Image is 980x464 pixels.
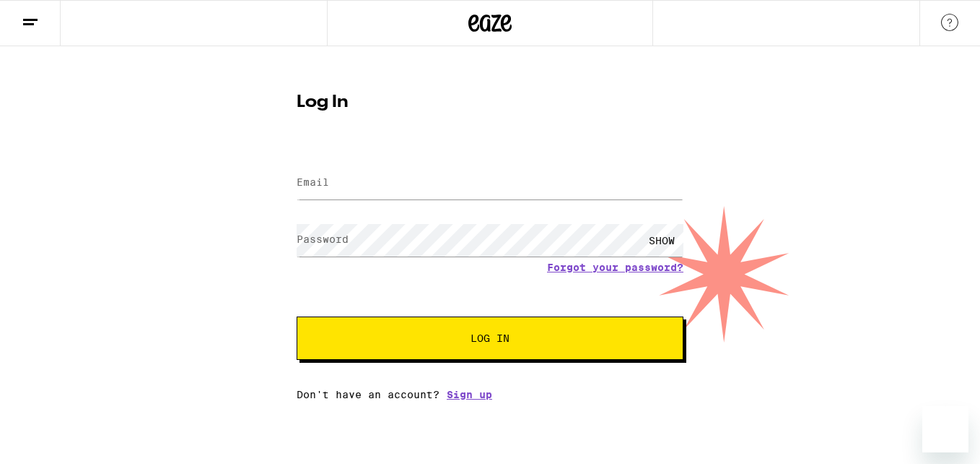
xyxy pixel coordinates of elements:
[297,317,683,360] button: Log In
[447,389,492,400] a: Sign up
[297,389,683,400] div: Don't have an account?
[922,406,968,452] iframe: Button to launch messaging window
[547,262,683,273] a: Forgot your password?
[297,94,683,111] h1: Log In
[297,176,329,188] label: Email
[297,233,349,245] label: Password
[297,167,683,199] input: Email
[640,224,683,257] div: SHOW
[471,333,509,343] span: Log In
